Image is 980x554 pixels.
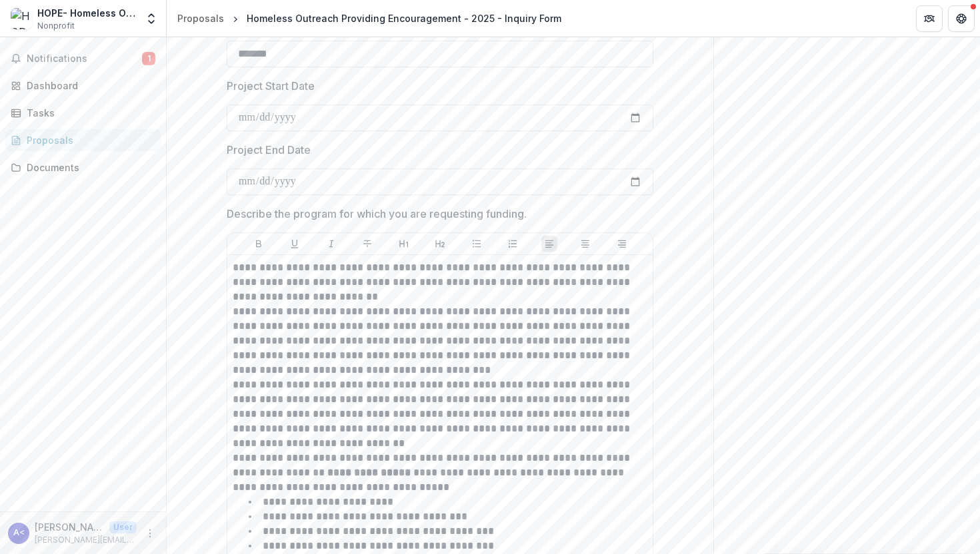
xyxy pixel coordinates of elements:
p: Describe the program for which you are requesting funding. [227,206,527,222]
div: HOPE- Homeless Outreach Providing Encouragement [37,6,137,20]
span: Notifications [27,53,142,65]
button: Get Help [948,5,975,32]
a: Proposals [172,9,229,28]
button: More [142,525,158,541]
button: Partners [916,5,943,32]
button: Open entity switcher [142,5,161,32]
div: Amanda Torres <amanda@hopeforlongmont.org> [13,529,25,537]
button: Strike [359,236,375,252]
p: Project Start Date [227,78,315,94]
p: User [109,521,137,533]
button: Align Right [614,236,630,252]
button: Heading 1 [396,236,412,252]
button: Align Center [577,236,593,252]
button: Notifications1 [5,48,161,69]
button: Underline [287,236,303,252]
div: Homeless Outreach Providing Encouragement - 2025 - Inquiry Form [247,11,561,25]
a: Proposals [5,129,161,151]
a: Documents [5,156,161,178]
button: Ordered List [505,236,521,252]
div: Proposals [177,11,224,25]
nav: breadcrumb [172,9,567,28]
p: [PERSON_NAME][EMAIL_ADDRESS][DOMAIN_NAME] [35,534,137,546]
a: Tasks [5,102,161,124]
span: Nonprofit [37,20,75,32]
div: Proposals [27,133,150,147]
div: Documents [27,160,150,174]
a: Dashboard [5,75,161,97]
div: Dashboard [27,79,150,93]
p: [PERSON_NAME] <[PERSON_NAME][EMAIL_ADDRESS][DOMAIN_NAME]> [35,520,104,534]
button: Bold [251,236,267,252]
button: Align Left [541,236,557,252]
button: Bullet List [469,236,485,252]
button: Heading 2 [432,236,448,252]
img: HOPE- Homeless Outreach Providing Encouragement [11,8,32,29]
span: 1 [142,52,155,65]
p: Project End Date [227,142,311,158]
button: Italicize [323,236,339,252]
div: Tasks [27,106,150,120]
